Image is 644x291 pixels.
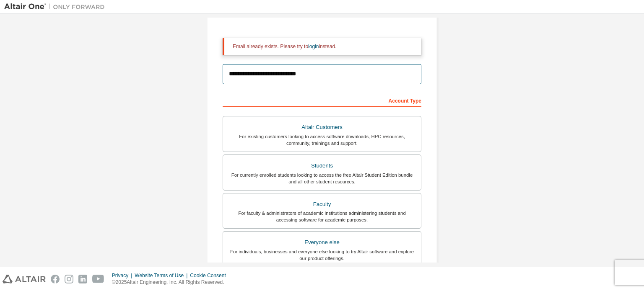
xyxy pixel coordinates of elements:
div: For currently enrolled students looking to access the free Altair Student Edition bundle and all ... [228,172,416,185]
div: Account Type [223,93,421,107]
div: For individuals, businesses and everyone else looking to try Altair software and explore our prod... [228,248,416,262]
img: Altair One [4,3,109,11]
img: youtube.svg [92,275,104,283]
div: Website Terms of Use [135,272,190,279]
img: linkedin.svg [78,275,87,283]
img: instagram.svg [65,275,73,283]
div: Email already exists. Please try to instead. [233,43,415,50]
div: For faculty & administrators of academic institutions administering students and accessing softwa... [228,210,416,223]
div: Privacy [112,272,135,279]
p: © 2025 Altair Engineering, Inc. All Rights Reserved. [112,279,231,286]
div: For existing customers looking to access software downloads, HPC resources, community, trainings ... [228,133,416,147]
div: Faculty [228,198,416,210]
div: Students [228,160,416,172]
img: facebook.svg [51,275,60,283]
div: Altair Customers [228,121,416,133]
img: altair_logo.svg [3,275,46,283]
a: login [308,44,319,49]
div: Cookie Consent [190,272,231,279]
div: Everyone else [228,237,416,248]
